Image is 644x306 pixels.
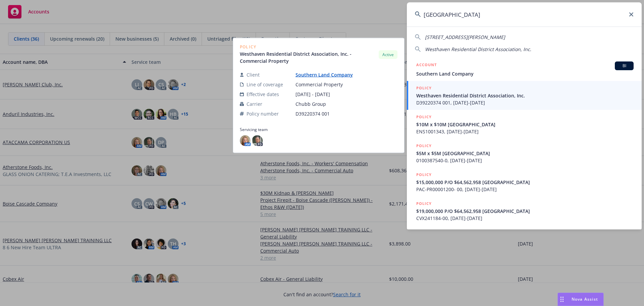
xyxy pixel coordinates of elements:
span: PAC-PR00001200- 00, [DATE]-[DATE] [416,186,634,193]
span: ENS1001343, [DATE]-[DATE] [416,128,634,135]
a: ACCOUNTBISouthern Land Company [407,58,642,81]
span: [STREET_ADDRESS][PERSON_NAME] [425,34,505,40]
h5: POLICY [416,114,432,120]
button: Nova Assist [557,293,604,306]
span: BI [618,63,631,69]
h5: POLICY [416,85,432,91]
span: Nova Assist [572,296,598,302]
span: $19,000,000 P/O $64,562,958 [GEOGRAPHIC_DATA] [416,208,634,215]
h5: ACCOUNT [416,61,437,70]
a: POLICY$5M x $5M [GEOGRAPHIC_DATA]0100387540-0, [DATE]-[DATE] [407,139,642,168]
h5: POLICY [416,142,432,149]
a: POLICY$10M x $10M [GEOGRAPHIC_DATA]ENS1001343, [DATE]-[DATE] [407,110,642,139]
span: Westhaven Residential District Association, Inc. [416,92,634,99]
span: Westhaven Residential District Association, Inc. [425,46,531,52]
a: POLICY$19,000,000 P/O $64,562,958 [GEOGRAPHIC_DATA]CVX241184-00, [DATE]-[DATE] [407,196,642,225]
h5: POLICY [416,200,432,207]
span: D39220374 001, [DATE]-[DATE] [416,99,634,106]
div: Drag to move [558,293,566,306]
span: $15,000,000 P/O $64,562,958 [GEOGRAPHIC_DATA] [416,179,634,186]
span: $5M x $5M [GEOGRAPHIC_DATA] [416,150,634,157]
input: Search... [407,2,642,27]
span: Southern Land Company [416,70,634,77]
span: CVX241184-00, [DATE]-[DATE] [416,215,634,222]
a: POLICY$15,000,000 P/O $64,562,958 [GEOGRAPHIC_DATA]PAC-PR00001200- 00, [DATE]-[DATE] [407,168,642,196]
h5: POLICY [416,171,432,178]
span: $10M x $10M [GEOGRAPHIC_DATA] [416,121,634,128]
span: 0100387540-0, [DATE]-[DATE] [416,157,634,164]
a: POLICYWesthaven Residential District Association, Inc.D39220374 001, [DATE]-[DATE] [407,81,642,110]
